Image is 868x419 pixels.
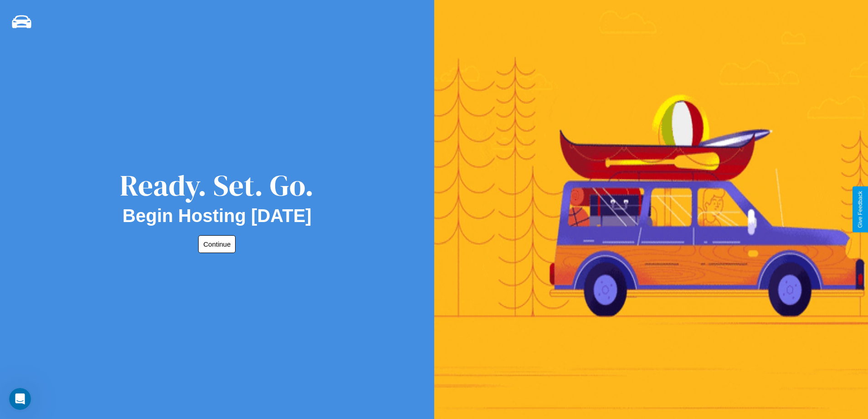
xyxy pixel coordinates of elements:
h2: Begin Hosting [DATE] [123,206,312,226]
div: Give Feedback [857,191,863,228]
div: Ready. Set. Go. [120,165,314,206]
iframe: Intercom live chat [9,388,31,410]
button: Continue [198,235,236,253]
